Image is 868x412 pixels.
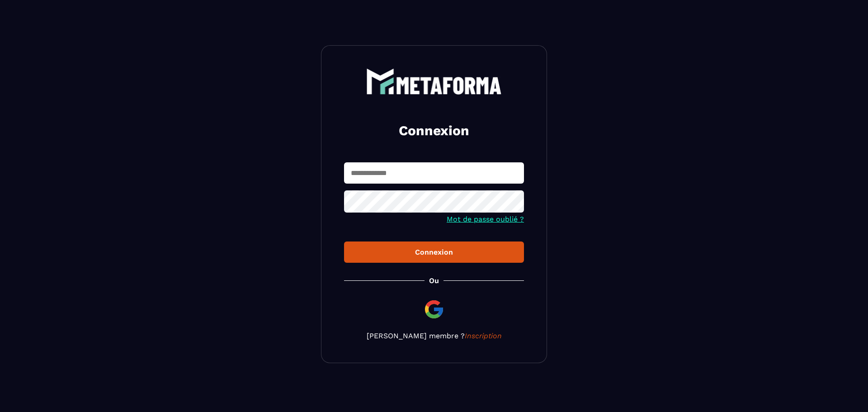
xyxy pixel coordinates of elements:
a: logo [344,68,524,95]
img: logo [366,68,502,95]
img: google [423,298,445,320]
button: Connexion [344,242,524,263]
p: [PERSON_NAME] membre ? [344,331,524,340]
p: Ou [429,276,439,285]
a: Mot de passe oublié ? [447,215,524,223]
h2: Connexion [355,122,513,140]
div: Connexion [351,248,517,256]
a: Inscription [465,331,502,340]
